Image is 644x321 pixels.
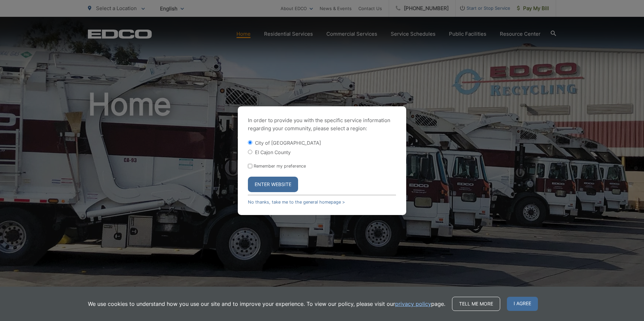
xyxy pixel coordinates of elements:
span: I agree [507,297,538,311]
label: City of [GEOGRAPHIC_DATA] [255,140,321,146]
label: Remember my preference [254,164,306,169]
a: privacy policy [395,300,431,308]
a: No thanks, take me to the general homepage > [248,200,345,205]
button: Enter Website [248,177,298,192]
p: We use cookies to understand how you use our site and to improve your experience. To view our pol... [88,300,445,308]
p: In order to provide you with the specific service information regarding your community, please se... [248,116,396,133]
label: El Cajon County [255,149,291,155]
a: Tell me more [452,297,500,311]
